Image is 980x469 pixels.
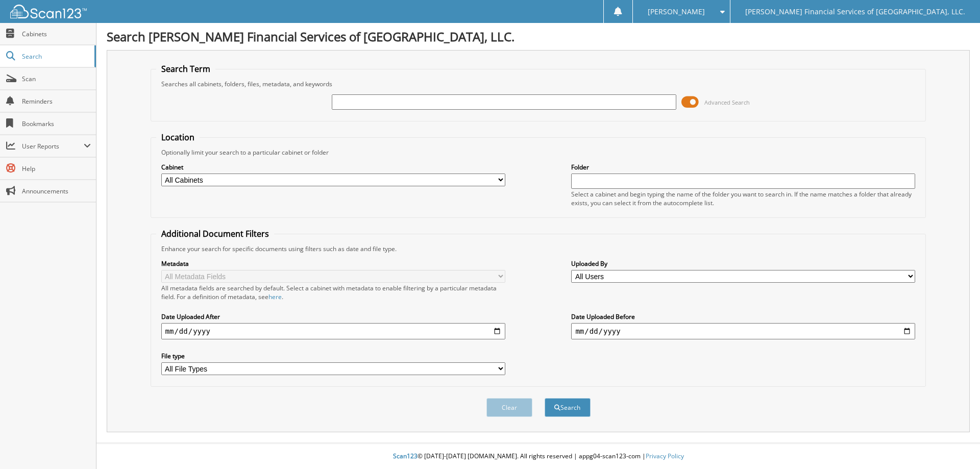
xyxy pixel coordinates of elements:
[648,9,705,15] span: [PERSON_NAME]
[22,97,91,106] span: Reminders
[161,163,505,171] label: Cabinet
[156,244,921,253] div: Enhance your search for specific documents using filters such as date and file type.
[161,259,505,268] label: Metadata
[486,398,532,417] button: Clear
[22,52,89,61] span: Search
[22,75,91,83] span: Scan
[268,292,282,301] a: here
[571,323,915,339] input: end
[161,323,505,339] input: start
[571,312,915,321] label: Date Uploaded Before
[156,228,274,239] legend: Additional Document Filters
[545,398,591,417] button: Search
[156,80,921,88] div: Searches all cabinets, folders, files, metadata, and keywords
[156,148,921,157] div: Optionally limit your search to a particular cabinet or folder
[161,352,505,360] label: File type
[745,9,965,15] span: [PERSON_NAME] Financial Services of [GEOGRAPHIC_DATA], LLC.
[22,187,91,195] span: Announcements
[646,452,684,460] a: Privacy Policy
[22,30,91,38] span: Cabinets
[161,312,505,321] label: Date Uploaded After
[10,5,87,18] img: scan123-logo-white.svg
[22,142,84,151] span: User Reports
[107,28,970,45] h1: Search [PERSON_NAME] Financial Services of [GEOGRAPHIC_DATA], LLC.
[156,132,200,143] legend: Location
[571,259,915,268] label: Uploaded By
[22,119,91,128] span: Bookmarks
[161,284,505,301] div: All metadata fields are searched by default. Select a cabinet with metadata to enable filtering b...
[96,444,980,469] div: © [DATE]-[DATE] [DOMAIN_NAME]. All rights reserved | appg04-scan123-com |
[156,63,215,75] legend: Search Term
[393,452,418,460] span: Scan123
[22,164,91,173] span: Help
[571,163,915,171] label: Folder
[704,98,750,106] span: Advanced Search
[571,190,915,207] div: Select a cabinet and begin typing the name of the folder you want to search in. If the name match...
